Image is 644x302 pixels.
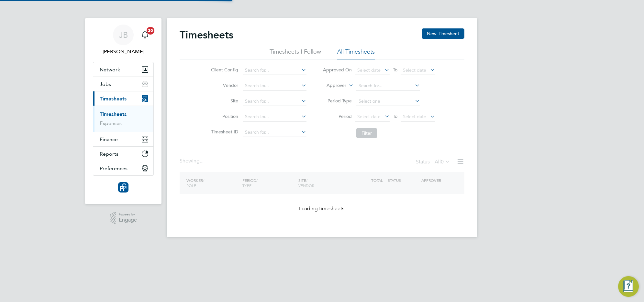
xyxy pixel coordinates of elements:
label: Approver [317,82,346,89]
a: Timesheets [100,111,127,117]
button: Finance [93,132,153,146]
input: Search for... [243,112,306,121]
span: Reports [100,151,118,157]
input: Search for... [243,128,306,137]
span: JB [119,31,128,39]
span: Joe Belsten [93,48,154,56]
input: Search for... [243,97,306,106]
button: Engage Resource Center [618,276,639,297]
span: Jobs [100,81,111,87]
span: Network [100,67,120,73]
div: Timesheets [93,106,153,132]
label: Client Config [209,67,238,73]
nav: Main navigation [85,18,161,204]
button: New Timesheet [422,28,464,39]
span: Select date [357,114,381,120]
label: Approved On [323,67,352,73]
span: Preferences [100,165,128,172]
label: Timesheet ID [209,129,238,135]
span: Engage [119,217,137,223]
span: 20 [147,27,154,35]
span: Powered by [119,212,137,217]
a: Expenses [100,120,122,126]
span: To [391,66,399,74]
button: Preferences [93,161,153,175]
label: Vendor [209,82,238,88]
input: Search for... [243,66,306,75]
li: Timesheets I Follow [270,48,321,59]
span: Timesheets [100,96,127,102]
span: Select date [403,114,426,120]
span: To [391,112,399,120]
img: resourcinggroup-logo-retina.png [118,182,128,193]
input: Select one [356,97,420,106]
span: Finance [100,136,118,142]
button: Timesheets [93,91,153,106]
label: Site [209,98,238,104]
a: JB[PERSON_NAME] [93,25,154,56]
span: Select date [403,67,426,73]
button: Reports [93,147,153,161]
span: ... [200,158,204,164]
input: Search for... [243,81,306,90]
label: Period [323,113,352,119]
a: Powered byEngage [110,212,137,224]
div: Showing [180,158,205,164]
label: All [435,159,450,165]
a: Go to home page [93,182,154,193]
h2: Timesheets [180,28,233,41]
label: Position [209,113,238,119]
input: Search for... [356,81,420,90]
span: 0 [441,159,444,165]
button: Filter [356,128,377,138]
a: 20 [139,25,151,45]
button: Jobs [93,77,153,91]
button: Network [93,62,153,77]
span: Select date [357,67,381,73]
li: All Timesheets [337,48,375,59]
label: Period Type [323,98,352,104]
div: Status [416,158,451,167]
